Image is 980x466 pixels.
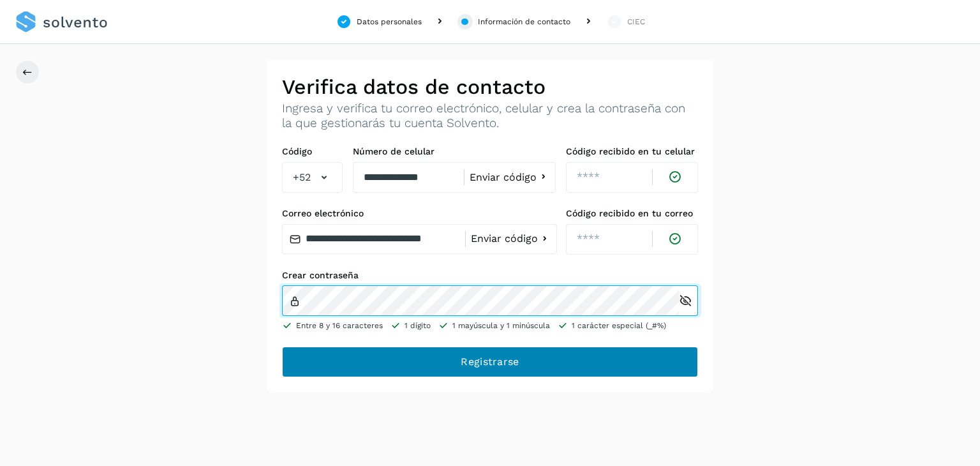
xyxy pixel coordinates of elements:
h2: Verifica datos de contacto [282,75,698,99]
button: Registrarse [282,347,698,377]
span: Registrarse [461,355,519,369]
div: Información de contacto [478,16,570,27]
p: Ingresa y verifica tu correo electrónico, celular y crea la contraseña con la que gestionarás tu ... [282,101,698,131]
span: Enviar código [471,234,538,244]
li: 1 dígito [390,320,431,331]
div: CIEC [627,16,645,27]
li: Entre 8 y 16 caracteres [282,320,383,331]
button: Enviar código [471,232,551,246]
label: Código recibido en tu correo [566,208,698,219]
label: Número de celular [353,146,556,157]
li: 1 mayúscula y 1 minúscula [438,320,550,331]
li: 1 carácter especial (_#%) [558,320,666,331]
button: Enviar código [470,170,550,184]
label: Crear contraseña [282,270,698,281]
label: Código [282,146,343,157]
label: Código recibido en tu celular [566,146,698,157]
span: Enviar código [470,172,537,183]
span: +52 [293,170,311,185]
div: Datos personales [357,16,422,27]
label: Correo electrónico [282,208,556,219]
